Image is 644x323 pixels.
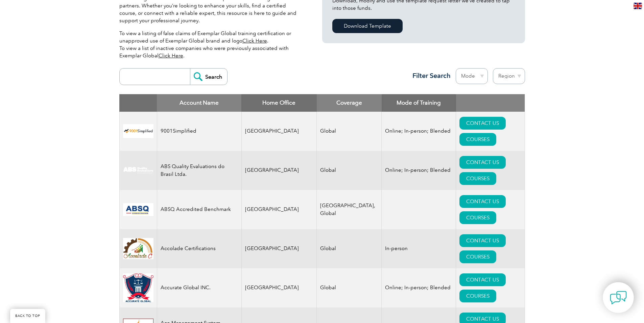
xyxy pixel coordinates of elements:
td: Accurate Global INC. [157,268,241,307]
a: COURSES [459,290,496,302]
a: COURSES [459,250,496,263]
td: Global [317,268,382,307]
a: Download Template [332,19,403,33]
input: Search [190,69,227,85]
a: BACK TO TOP [10,309,45,323]
td: ABSQ Accredited Benchmark [157,190,241,229]
td: In-person [382,229,456,268]
a: COURSES [459,211,496,224]
th: Account Name: activate to sort column descending [157,94,241,112]
a: Click Here [159,53,183,59]
td: Global [317,229,382,268]
img: en [634,3,642,9]
th: Mode of Training: activate to sort column ascending [382,94,456,112]
th: Home Office: activate to sort column ascending [241,94,317,112]
td: Global [317,151,382,190]
td: 9001Simplified [157,112,241,151]
a: Click Here [242,38,267,44]
img: a034a1f6-3919-f011-998a-0022489685a1-logo.png [123,273,153,302]
td: Online; In-person; Blended [382,268,456,307]
img: cc24547b-a6e0-e911-a812-000d3a795b83-logo.png [123,203,153,216]
img: 1a94dd1a-69dd-eb11-bacb-002248159486-logo.jpg [123,238,153,259]
a: CONTACT US [459,273,506,286]
th: : activate to sort column ascending [456,94,525,112]
p: To view a listing of false claims of Exemplar Global training certification or unapproved use of ... [119,30,302,59]
a: COURSES [459,172,496,185]
a: COURSES [459,133,496,146]
a: CONTACT US [459,234,506,247]
td: [GEOGRAPHIC_DATA] [241,190,317,229]
img: contact-chat.png [610,289,627,306]
a: CONTACT US [459,117,506,130]
h3: Filter Search [408,72,451,80]
td: ABS Quality Evaluations do Brasil Ltda. [157,151,241,190]
td: Global [317,112,382,151]
td: [GEOGRAPHIC_DATA] [241,229,317,268]
td: [GEOGRAPHIC_DATA] [241,112,317,151]
img: 37c9c059-616f-eb11-a812-002248153038-logo.png [123,124,153,138]
td: Online; In-person; Blended [382,112,456,151]
td: [GEOGRAPHIC_DATA] [241,268,317,307]
td: [GEOGRAPHIC_DATA], Global [317,190,382,229]
td: Online; In-person; Blended [382,151,456,190]
td: Accolade Certifications [157,229,241,268]
img: c92924ac-d9bc-ea11-a814-000d3a79823d-logo.jpg [123,167,153,174]
a: CONTACT US [459,195,506,208]
td: [GEOGRAPHIC_DATA] [241,151,317,190]
th: Coverage: activate to sort column ascending [317,94,382,112]
a: CONTACT US [459,156,506,169]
